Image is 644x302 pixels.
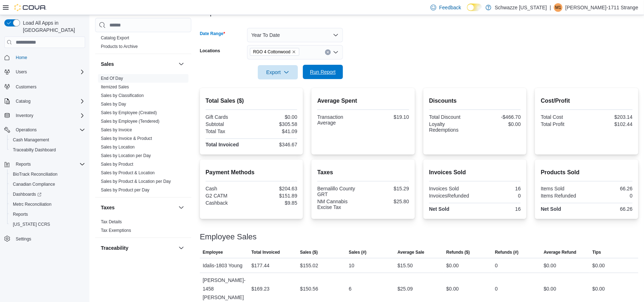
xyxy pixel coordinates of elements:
span: BioTrack Reconciliation [10,170,85,179]
span: Customers [16,84,36,90]
span: Catalog Export [101,35,129,41]
div: Total Profit [541,121,585,127]
button: Year To Date [247,28,343,42]
span: Reports [16,161,31,167]
button: Home [1,52,88,63]
span: Users [16,69,27,75]
a: Cash Management [10,136,52,144]
span: Tax Exemptions [101,228,131,233]
a: [US_STATE] CCRS [10,220,53,229]
div: $0.00 [593,284,605,293]
span: BioTrack Reconciliation [13,171,58,177]
h2: Payment Methods [206,168,298,177]
div: 16 [476,206,521,212]
div: Idalis-1803 Young [200,258,249,273]
div: 0 [476,193,521,199]
strong: Net Sold [429,206,449,212]
button: Settings [1,234,88,244]
div: 6 [349,284,352,293]
span: Metrc Reconciliation [10,200,85,209]
div: $15.50 [398,261,413,270]
span: Cash Management [10,136,85,144]
span: Tips [593,249,601,255]
strong: Total Invoiced [206,142,239,147]
button: Inventory [1,111,88,121]
div: 16 [476,186,521,191]
div: 0 [495,261,498,270]
div: Sales [95,74,191,197]
span: Inventory [16,113,33,118]
span: Sales by Product [101,161,133,167]
h2: Products Sold [541,168,633,177]
h2: Average Spent [317,97,409,105]
button: Reports [1,159,88,169]
a: BioTrack Reconciliation [10,170,60,179]
div: Taxes [95,218,191,238]
span: Reports [13,160,85,169]
div: Cash [206,186,250,191]
div: $25.09 [398,284,413,293]
span: RGO 4 Cottonwood [250,48,300,56]
div: $169.23 [251,284,270,293]
p: [PERSON_NAME]-1711 Strange [565,3,638,12]
a: Sales by Invoice [101,127,132,132]
a: Sales by Classification [101,93,144,98]
span: Run Report [310,68,336,75]
button: Operations [13,126,40,134]
a: Sales by Product & Location [101,170,155,175]
a: Sales by Location [101,145,135,150]
div: $0.00 [446,261,459,270]
label: Date Range [200,31,225,36]
a: Home [13,53,30,62]
span: Sales by Employee (Tendered) [101,118,159,124]
button: BioTrack Reconciliation [7,169,88,179]
div: Total Tax [206,128,250,134]
div: $102.44 [588,121,633,127]
a: Sales by Invoice & Product [101,136,152,141]
span: Sales by Product & Location [101,170,155,176]
div: $41.09 [253,128,297,134]
div: $155.02 [300,261,318,270]
span: Cash Management [13,137,49,143]
nav: Complex example [4,49,85,263]
button: Open list of options [333,49,339,55]
span: Sales by Location [101,144,135,150]
div: $9.85 [253,200,297,206]
div: Items Sold [541,186,585,191]
div: Cashback [206,200,250,206]
span: Sales (#) [349,249,366,255]
span: Operations [13,126,85,134]
span: Traceabilty Dashboard [13,147,56,153]
div: -$466.70 [476,114,521,120]
div: NM Cannabis Excise Tax [317,199,362,210]
div: $305.58 [253,121,297,127]
span: Refunds (#) [495,249,518,255]
a: Sales by Location per Day [101,153,151,158]
div: 10 [349,261,354,270]
span: Inventory [13,111,85,120]
div: $19.10 [365,114,409,120]
span: Metrc Reconciliation [13,201,51,207]
a: Dashboards [7,189,88,199]
span: Settings [16,236,31,242]
span: Export [262,65,294,79]
button: Canadian Compliance [7,179,88,189]
span: Settings [13,234,85,243]
span: Canadian Compliance [10,180,85,189]
span: Users [13,68,85,76]
img: Cova [14,4,46,11]
button: Taxes [177,203,186,212]
p: | [550,3,551,12]
span: Dashboards [13,191,41,197]
button: Clear input [325,49,331,55]
div: 66.26 [588,206,633,212]
span: Dashboards [10,190,85,199]
strong: Net Sold [541,206,561,212]
button: Users [1,67,88,77]
button: Traceabilty Dashboard [7,145,88,155]
div: Transaction Average [317,114,362,126]
div: InvoicesRefunded [429,193,473,199]
span: Home [13,53,85,62]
